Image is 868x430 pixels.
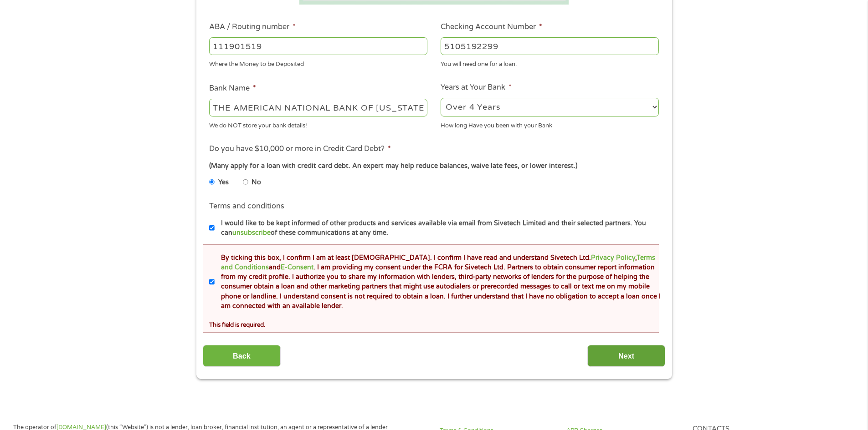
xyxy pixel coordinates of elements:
a: Privacy Policy [591,254,635,262]
div: You will need one for a loan. [441,56,659,69]
label: Years at Your Bank [441,83,512,92]
a: E-Consent [281,263,313,271]
a: unsubscribe [232,229,271,237]
label: Bank Name [209,84,256,93]
label: Checking Account Number [441,22,542,32]
label: By ticking this box, I confirm I am at least [DEMOGRAPHIC_DATA]. I confirm I have read and unders... [215,253,662,311]
div: Where the Money to be Deposited [209,56,427,69]
label: I would like to be kept informed of other products and services available via email from Sivetech... [215,218,662,238]
a: Terms and Conditions [221,254,655,271]
div: (Many apply for a loan with credit card debt. An expert may help reduce balances, waive late fees... [209,161,658,171]
input: Next [587,345,665,367]
div: We do NOT store your bank details! [209,118,427,130]
input: 263177916 [209,37,427,55]
div: How long Have you been with your Bank [441,118,659,130]
label: ABA / Routing number [209,22,296,32]
label: Terms and conditions [209,202,284,211]
label: Yes [218,177,229,187]
label: No [252,177,261,187]
input: Back [203,345,281,367]
div: This field is required. [209,317,658,329]
input: 345634636 [441,37,659,55]
label: Do you have $10,000 or more in Credit Card Debt? [209,144,391,154]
